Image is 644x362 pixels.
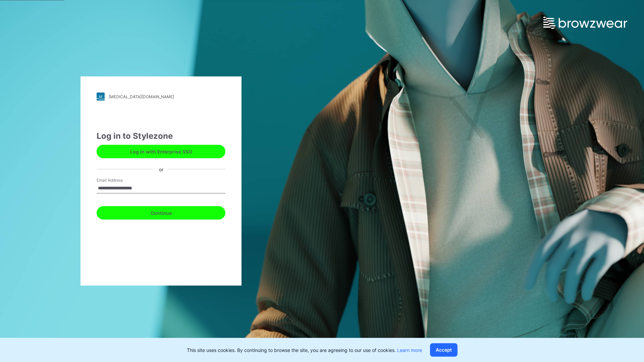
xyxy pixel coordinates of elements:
[109,94,174,99] div: [MEDICAL_DATA][DOMAIN_NAME]
[397,347,422,353] a: Learn more
[543,17,627,29] img: browzwear-logo.e42bd6dac1945053ebaf764b6aa21510.svg
[97,130,225,142] div: Log in to Stylezone
[97,93,225,101] a: [MEDICAL_DATA][DOMAIN_NAME]
[97,145,225,158] button: Log in with Enterprise SSO
[154,166,169,173] div: or
[97,206,225,220] button: Continue
[97,93,105,101] img: stylezone-logo.562084cfcfab977791bfbf7441f1a819.svg
[187,347,422,354] p: This site uses cookies. By continuing to browse the site, you are agreeing to our use of cookies.
[430,343,458,357] button: Accept
[97,177,144,183] label: Email Address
